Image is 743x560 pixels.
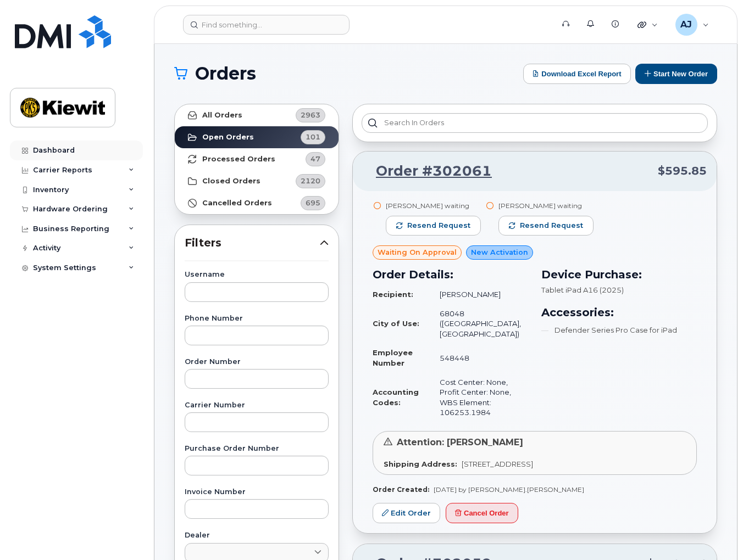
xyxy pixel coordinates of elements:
td: 548448 [430,343,528,372]
span: Resend request [407,221,470,231]
span: Waiting On Approval [378,247,457,257]
label: Carrier Number [185,402,329,409]
span: $595.85 [658,163,707,179]
label: Dealer [185,532,329,539]
span: 2120 [301,176,320,186]
strong: Accounting Codes: [373,388,419,407]
div: [PERSON_NAME] waiting [498,201,594,210]
label: Username [185,271,329,278]
span: 695 [306,198,320,208]
td: Cost Center: None, Profit Center: None, WBS Element: 106253.1984 [430,373,528,422]
label: Phone Number [185,315,329,322]
h3: Accessories: [541,304,697,321]
div: [PERSON_NAME] waiting [386,201,481,210]
span: Attention: [PERSON_NAME] [397,437,523,447]
iframe: Messenger Launcher [695,512,735,552]
strong: Open Orders [202,133,254,142]
td: 68048 ([GEOGRAPHIC_DATA], [GEOGRAPHIC_DATA]) [430,304,528,344]
span: Orders [195,65,256,82]
label: Purchase Order Number [185,445,329,452]
span: 47 [310,154,320,164]
a: Closed Orders2120 [175,170,339,192]
input: Search in orders [362,113,708,133]
button: Download Excel Report [523,64,631,84]
strong: Employee Number [373,348,413,367]
span: Tablet iPad A16 (2025) [541,285,624,294]
span: 2963 [301,110,320,120]
button: Cancel Order [446,503,518,523]
strong: Recipient: [373,290,413,299]
strong: Cancelled Orders [202,199,272,208]
span: [STREET_ADDRESS] [462,460,533,468]
span: New Activation [471,247,528,257]
span: 101 [306,132,320,142]
strong: Processed Orders [202,155,275,164]
button: Resend request [498,216,594,236]
td: [PERSON_NAME] [430,285,528,304]
button: Resend request [386,216,481,236]
label: Invoice Number [185,489,329,496]
span: Resend request [520,221,583,231]
label: Order Number [185,359,329,366]
strong: Order Created: [373,485,429,494]
strong: Shipping Address: [384,460,457,468]
h3: Device Purchase: [541,266,697,283]
strong: All Orders [202,111,242,120]
strong: City of Use: [373,319,419,328]
a: Processed Orders47 [175,148,339,170]
a: Order #302061 [363,161,492,181]
strong: Closed Orders [202,177,260,186]
span: [DATE] by [PERSON_NAME].[PERSON_NAME] [434,485,584,494]
a: Open Orders101 [175,126,339,148]
a: All Orders2963 [175,104,339,126]
button: Start New Order [635,64,717,84]
h3: Order Details: [373,266,528,283]
a: Cancelled Orders695 [175,192,339,214]
li: Defender Series Pro Case for iPad [541,325,697,335]
a: Edit Order [373,503,440,523]
span: Filters [185,235,320,251]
